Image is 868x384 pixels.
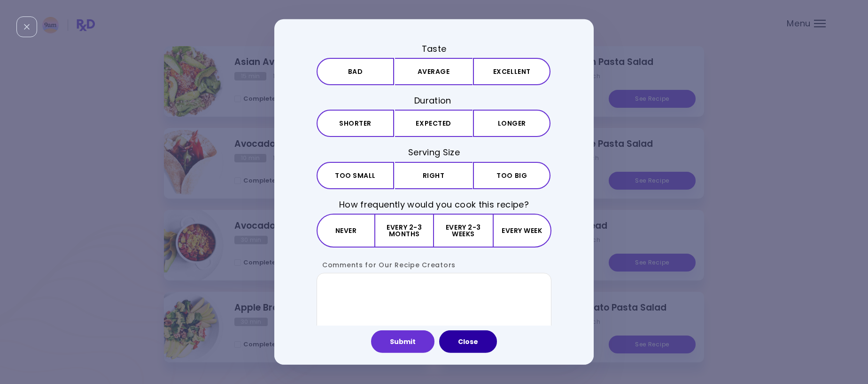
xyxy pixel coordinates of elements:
button: Too small [317,161,394,189]
span: Too small [335,172,376,178]
button: Average [395,58,473,85]
button: Every week [493,214,551,248]
label: Comments for Our Recipe Creators [317,260,456,270]
button: Shorter [317,110,394,137]
h3: Taste [317,43,551,55]
h3: Duration [317,95,551,106]
button: Never [317,214,375,248]
button: Longer [473,110,550,137]
button: Right [395,161,473,189]
div: Close [16,16,37,37]
button: Expected [395,110,473,137]
button: Submit [371,330,434,353]
button: Too big [473,161,550,189]
h3: How frequently would you cook this recipe? [317,198,551,210]
button: Bad [317,58,394,85]
h3: Serving Size [317,146,551,158]
span: Too big [496,172,527,178]
button: Close [439,330,497,353]
button: Excellent [473,58,550,85]
button: Every 2-3 weeks [434,214,492,248]
button: Every 2-3 months [375,214,434,248]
